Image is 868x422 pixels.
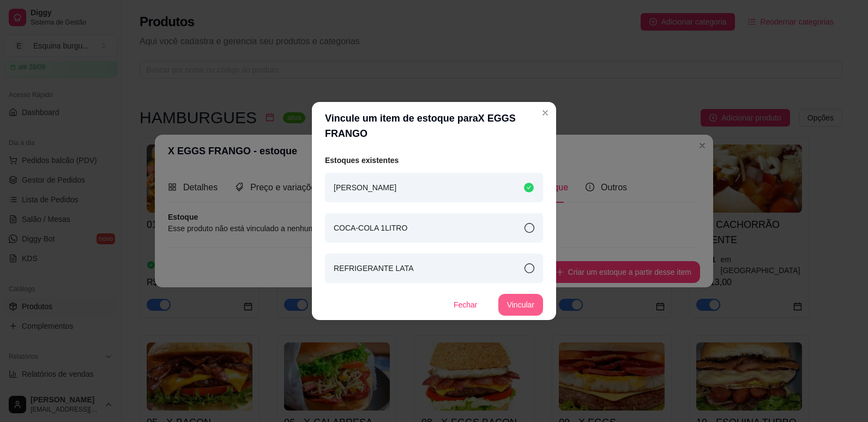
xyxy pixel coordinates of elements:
[312,102,556,150] header: Vincule um item de estoque para X EGGS FRANGO
[444,294,487,316] button: Fechar
[498,294,543,316] button: Vincular
[325,154,543,166] article: Estoques existentes
[334,222,407,234] article: COCA-COLA 1LITRO
[334,182,396,194] article: [PERSON_NAME]
[334,262,414,274] article: REFRIGERANTE LATA
[537,104,554,122] button: Close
